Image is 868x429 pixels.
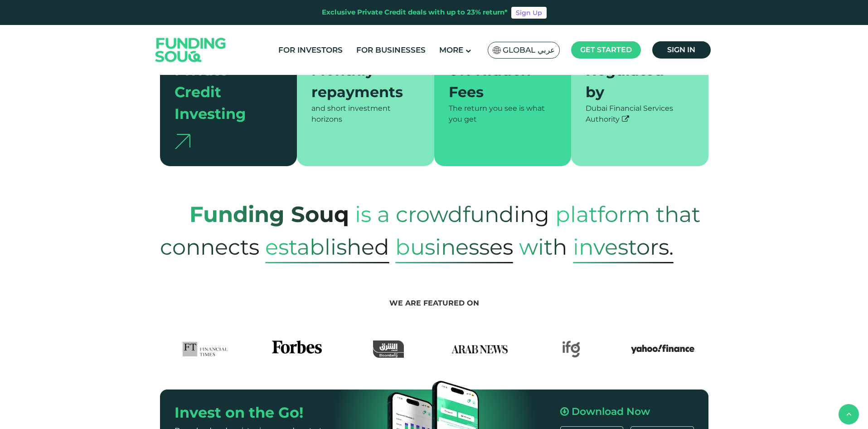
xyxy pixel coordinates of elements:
img: Yahoo Finance Logo [631,340,694,358]
span: We are featured on [389,299,479,307]
span: Global عربي [503,45,555,55]
span: More [439,45,463,54]
img: FTLogo Logo [183,340,228,358]
div: 0% Hidden Fees [449,59,546,103]
img: Arab News Logo [448,340,511,358]
strong: Funding Souq [189,201,349,227]
a: Sign Up [511,7,547,19]
img: arrow [175,134,190,149]
img: Asharq Business Logo [373,340,404,358]
a: For Businesses [354,43,428,58]
span: platform that connects [160,192,700,269]
span: Businesses [395,231,513,263]
div: Private Credit Investing [175,59,272,125]
span: Sign in [667,45,695,54]
span: Investors. [573,231,674,263]
a: For Investors [276,43,345,58]
span: is a crowdfunding [355,192,549,237]
div: The return you see is what you get [449,103,557,125]
img: IFG Logo [562,340,580,358]
button: back [839,404,859,424]
img: SA Flag [493,46,501,54]
span: Get started [580,45,632,54]
div: Regulated by [586,59,683,103]
div: and short investment horizons [311,103,420,125]
div: Monthly repayments [311,59,409,103]
span: established [265,231,389,263]
div: Exclusive Private Credit deals with up to 23% return* [322,7,508,18]
div: Dubai Financial Services Authority [586,103,694,125]
span: Invest on the Go! [175,404,303,421]
span: with [519,225,567,269]
a: Sign in [652,41,711,59]
img: Forbes Logo [272,340,322,358]
span: Download Now [572,405,650,418]
img: Logo [146,27,235,73]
